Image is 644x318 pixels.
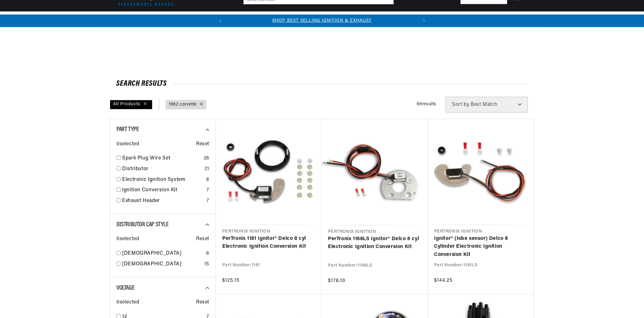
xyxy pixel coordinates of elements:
span: Reset [196,140,209,148]
summary: Motorcycle [419,12,452,26]
summary: Ignition Conversions [110,12,161,26]
div: 21 [205,165,209,173]
span: Reset [196,298,209,307]
span: Voltage [116,285,134,291]
summary: Engine Swaps [293,12,329,26]
summary: Headers, Exhausts & Components [213,12,293,26]
div: 8 [206,176,209,184]
span: Sort by [452,102,469,107]
div: 6 [206,250,209,258]
slideshow-component: Translation missing: en.sections.announcements.announcement_bar [94,14,550,27]
a: 1962 corvette [169,101,197,108]
select: Sort by [446,97,528,113]
summary: Spark Plug Wires [375,12,419,26]
summary: Product Support [496,12,534,27]
a: Ignitor® (lobe sensor) Delco 8 Cylinder Electronic Ignition Conversion Kit [434,235,527,259]
div: 7 [206,186,209,194]
button: Translation missing: en.sections.announcements.next_announcement [418,14,430,27]
div: 26 [204,154,209,163]
a: [DEMOGRAPHIC_DATA] [122,250,204,258]
span: Reset [196,235,209,243]
a: Ignition Conversion Kit [122,186,204,194]
span: 0 selected [116,140,139,148]
span: 0 selected [116,235,139,243]
div: All Products [110,100,152,109]
span: 69 results [417,102,436,107]
span: Part Type [116,126,139,133]
span: Distributor Cap Style [116,222,169,228]
summary: Battery Products [329,12,375,26]
div: SEARCH RESULTS [116,81,528,87]
div: 1 of 2 [227,17,418,24]
a: PerTronix 1168LS Ignitor® Delco 6 cyl Electronic Ignition Conversion Kit [328,235,421,251]
a: SHOP BEST SELLING IGNITION & EXHAUST [272,18,372,23]
button: Translation missing: en.sections.announcements.previous_announcement [214,14,227,27]
span: 0 selected [116,298,139,307]
a: Electronic Ignition System [122,176,204,184]
a: Spark Plug Wire Set [122,154,201,163]
a: [DEMOGRAPHIC_DATA] [122,260,202,269]
div: 7 [206,197,209,205]
div: Announcement [227,17,418,24]
a: Distributor [122,165,202,173]
a: Exhaust Header [122,197,204,205]
a: PerTronix 1181 Ignitor® Delco 8 cyl Electronic Ignition Conversion Kit [222,235,315,251]
summary: Coils & Distributors [161,12,213,26]
div: 15 [204,260,209,269]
